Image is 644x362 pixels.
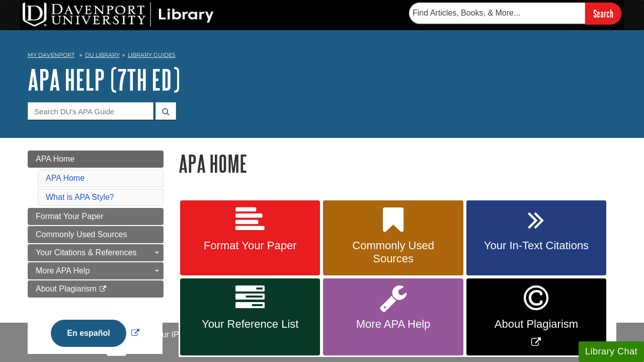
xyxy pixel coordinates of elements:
span: More APA Help [36,266,90,275]
a: Link opens in new window [466,278,606,355]
a: About Plagiarism [28,280,164,298]
a: Your Citations & References [28,244,164,261]
input: Search DU's APA Guide [28,102,153,120]
button: Library Chat [579,341,644,362]
a: Your Reference List [180,278,320,355]
a: APA Home [46,174,85,182]
span: Your In-Text Citations [474,239,599,252]
h1: APA Home [179,151,616,176]
a: Format Your Paper [28,208,164,225]
a: Format Your Paper [180,200,320,276]
a: My Davenport [28,51,74,59]
a: APA Home [28,151,164,168]
input: Search [585,3,621,24]
span: Format Your Paper [36,212,103,221]
a: Library Guides [128,51,176,58]
button: En español [51,320,126,347]
span: APA Home [36,155,74,163]
a: Commonly Used Sources [323,200,463,276]
span: Your Reference List [188,318,312,331]
a: Link opens in new window [48,329,141,337]
i: This link opens in a new window [99,286,107,293]
span: More APA Help [331,318,455,331]
input: Find Articles, Books, & More... [409,3,585,24]
span: Commonly Used Sources [331,239,455,265]
a: DU Library [85,51,120,58]
span: Commonly Used Sources [36,230,127,239]
a: APA Help (7th Ed) [28,64,180,95]
nav: breadcrumb [28,48,616,64]
form: Searches DU Library's articles, books, and more [409,3,621,24]
span: About Plagiarism [36,284,97,293]
a: Commonly Used Sources [28,226,164,243]
a: What is APA Style? [46,193,114,201]
span: Your Citations & References [36,248,136,257]
a: More APA Help [323,278,463,355]
span: About Plagiarism [474,318,599,331]
a: More APA Help [28,262,164,279]
span: Format Your Paper [188,239,312,252]
a: Your In-Text Citations [466,200,606,276]
img: DU Library [23,3,214,27]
